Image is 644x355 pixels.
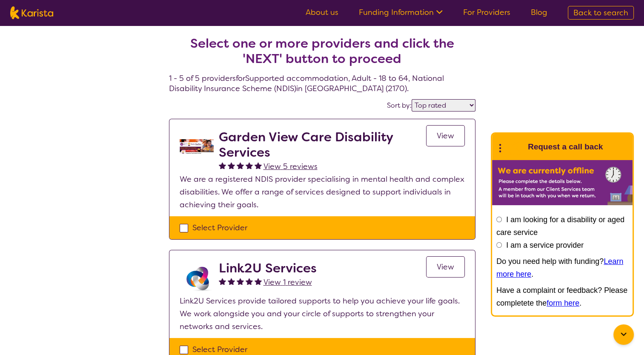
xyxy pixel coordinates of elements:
a: View 1 review [263,276,312,289]
a: Back to search [568,6,634,20]
img: fullstar [255,162,262,169]
h4: 1 - 5 of 5 providers for Supported accommodation , Adult - 18 to 64 , National Disability Insuran... [169,15,475,94]
img: Karista [506,138,523,155]
img: fullstar [228,278,235,285]
span: View 1 review [263,277,312,287]
img: Karista offline chat form to request call back [492,160,633,205]
img: fullstar [219,278,226,285]
span: Back to search [573,8,628,18]
a: View 5 reviews [263,160,318,173]
img: fullstar [246,162,253,169]
a: form here [547,299,579,307]
img: fullstar [255,278,262,285]
a: For Providers [463,7,510,17]
a: Funding Information [359,7,443,17]
a: About us [306,7,338,17]
p: Have a complaint or feedback? Please completete the . [496,284,628,309]
h2: Select one or more providers and click the 'NEXT' button to proceed [179,36,465,66]
a: View [426,125,465,146]
label: Sort by: [387,101,412,110]
span: View 5 reviews [263,161,318,172]
p: We are a registered NDIS provider specialising in mental health and complex disabilities. We offe... [180,173,465,211]
label: I am a service provider [506,241,584,249]
img: lvrf5nqnn2npdrpfvz8h.png [180,261,214,295]
h1: Request a call back [528,140,603,153]
a: View [426,256,465,278]
img: fullstar [228,162,235,169]
h2: Link2U Services [219,261,317,276]
p: Do you need help with funding? . [496,255,628,281]
img: fullstar [237,278,244,285]
h2: Garden View Care Disability Services [219,129,426,160]
label: I am looking for a disability or aged care service [496,215,624,237]
img: fhlsqaxcthszxhqwxlmb.jpg [180,129,214,163]
span: View [437,262,454,272]
img: fullstar [246,278,253,285]
p: Link2U Services provide tailored supports to help you achieve your life goals. We work alongside ... [180,295,465,333]
span: View [437,131,454,141]
img: Karista logo [10,6,53,19]
img: fullstar [219,162,226,169]
img: fullstar [237,162,244,169]
a: Blog [531,7,547,17]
